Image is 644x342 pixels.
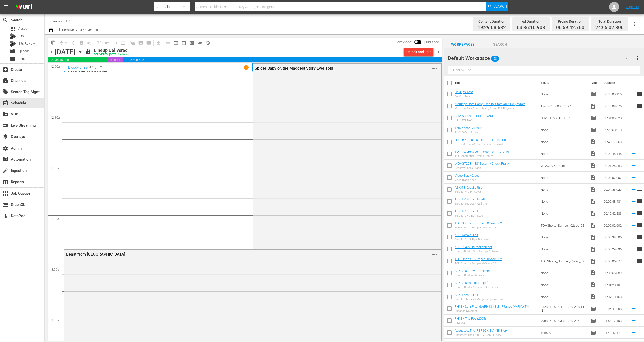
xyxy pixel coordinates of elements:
td: 00:00:02.002 [602,219,629,231]
span: Asset [18,26,27,31]
span: Week Calendar View [172,39,180,47]
span: Schedule [2,100,8,106]
div: [DATE] [55,48,76,56]
span: Series [18,56,27,61]
a: Abducted: The [PERSON_NAME] Story [455,329,508,332]
span: reorder [637,210,643,216]
span: reorder [637,174,643,180]
svg: Add to Schedule [631,199,637,204]
td: 00:05:48.481 [602,195,629,207]
td: CITA_CLASSIC_S3_E9 [539,112,588,124]
a: Sign Out [626,5,639,9]
span: Episode [590,115,596,121]
div: Build It | Hawaiian Mango Keepsake Box [455,298,503,301]
td: None [539,136,588,148]
th: Type [587,76,601,90]
span: Episode [590,127,596,133]
span: Video [590,163,596,169]
span: Series [10,56,16,62]
span: Month Calendar View [180,39,188,47]
p: EP2 [97,66,102,69]
svg: Add to Schedule [631,115,637,121]
td: 00:43:17.663 [602,136,629,148]
span: Loop Content [70,39,78,47]
td: 02:29:58.210 [602,124,629,136]
td: None [539,231,588,243]
td: 00:05:29.696 [602,243,629,255]
svg: Add to Schedule [631,211,637,216]
span: Video [590,151,596,157]
td: 00:43:08.075 [602,100,629,112]
svg: Add to Schedule [631,234,637,240]
span: Create Series Block [145,39,153,47]
span: Remove Gaps & Overlaps [57,39,70,47]
p: / [87,66,88,69]
span: VARIANT [432,65,438,69]
div: TOH Shorts - Bumper - 02sec - 02 [455,226,502,229]
th: Ext. ID [538,76,587,90]
td: 01:42:47.171 [602,327,629,339]
svg: Add to Schedule [631,91,637,97]
td: 00:04:28.101 [602,279,629,291]
span: reorder [637,222,643,228]
div: Hustle & Soul 201: Iron Fork in the Road [455,143,509,146]
div: Beast from [GEOGRAPHIC_DATA] [66,252,412,257]
div: TOH Shorts - Bumper - 05sec - 02 [455,262,502,265]
span: Channels [2,78,8,84]
svg: Add to Schedule [631,163,637,168]
span: Video [590,187,596,192]
span: reorder [637,115,643,121]
td: 00:05:56.389 [602,267,629,279]
span: chevron_right [435,49,442,55]
td: None [539,88,588,100]
td: 00:00:46.146 [602,148,629,160]
span: Admin [2,145,8,151]
div: Ad Duration [517,18,545,25]
div: TOH_Apprentice_Promo_Tommy_B.46 [455,154,509,158]
span: Search [494,2,507,11]
td: None [539,291,588,303]
span: Workspaces [444,41,482,48]
span: Episode [18,49,30,54]
span: 03:36:10.908 [48,57,107,62]
div: Security Check Prank [455,166,509,170]
span: reorder [637,305,643,311]
span: Asset [10,26,16,32]
span: Search [482,41,519,48]
a: ASK-1614-buildit [455,209,478,213]
a: Bloody Bites [68,65,87,69]
svg: Add to Schedule [631,127,637,133]
span: preview_outlined [189,40,194,45]
td: TOHShorts_Bumper_02sec_02 [539,219,588,231]
svg: Add to Schedule [631,306,637,311]
span: Reports [2,179,8,185]
td: 00:30:00.115 [602,88,629,100]
td: AMCNVR0000052597 [539,100,588,112]
span: toggle_off [197,40,202,45]
span: reorder [637,258,643,264]
td: 01:54:17.103 [602,315,629,327]
span: 19:29:08.632 [123,57,442,62]
span: 19:29:08.632 [478,25,506,31]
span: Automation [2,156,8,162]
div: 176265256_v4.mp4 [455,131,482,134]
span: Search Tag Mgmt [2,89,8,95]
span: 58 [491,53,499,64]
span: Revert to Primary Episode [103,39,111,47]
span: Video [590,234,596,240]
span: Video [590,210,596,216]
span: reorder [637,103,643,109]
span: reorder [637,329,643,335]
a: Video Black 2 sec [455,174,480,177]
span: date_range_outlined [181,40,186,45]
svg: Add to Schedule [631,187,637,192]
span: reorder [637,162,643,168]
a: Hustle & Soul 201: Iron Fork in the Road [455,138,509,142]
td: 02:06:41.268 [602,303,629,315]
svg: Add to Schedule [631,151,637,156]
span: Episode [590,91,596,97]
span: lock [85,49,91,55]
span: Fill episodes with ad slates [111,39,119,47]
div: DELIVERED: [DATE] 1a (local) [94,53,129,56]
td: None [539,148,588,160]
